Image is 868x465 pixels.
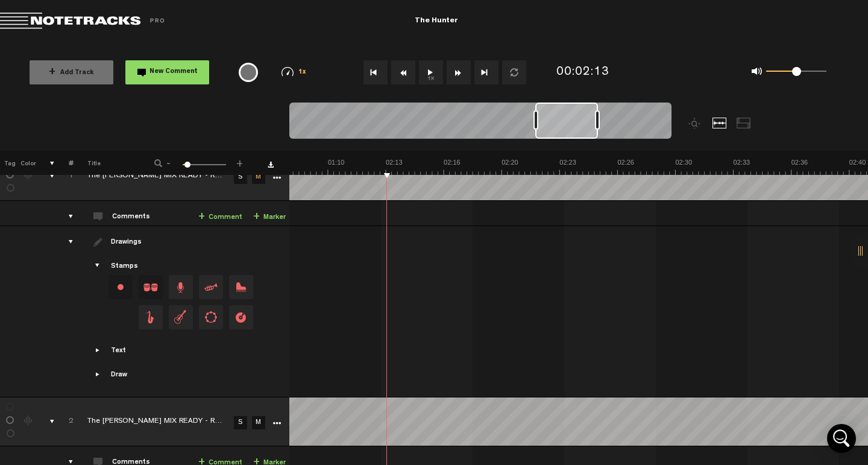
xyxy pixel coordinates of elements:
th: # [55,151,74,175]
div: comments, stamps & drawings [38,416,57,428]
div: 1x [267,67,321,77]
a: Download comments [268,162,274,168]
div: 00:02:13 [556,64,609,81]
div: Change stamp color.To change the color of an existing stamp, select the stamp on the right and th... [108,275,133,299]
span: Add Track [49,70,94,77]
a: M [252,171,265,184]
td: comments, stamps & drawings [36,397,55,446]
div: Click to edit the title [87,171,244,183]
div: Click to edit the title [87,416,244,428]
span: Drag and drop a stamp [169,275,193,299]
td: Click to change the order number 1 [55,152,74,201]
span: Drag and drop a stamp [229,275,253,299]
a: More [271,417,282,428]
span: Showcase text [93,346,103,355]
button: Go to end [474,60,498,84]
div: Open Intercom Messenger [827,424,856,453]
a: Marker [253,210,286,224]
span: + [49,68,55,77]
div: Change the color of the waveform [20,416,38,426]
td: Click to change the order number 2 [55,397,74,446]
td: Change the color of the waveform [18,397,36,446]
a: S [234,416,247,429]
button: Go to beginning [363,60,388,84]
button: Rewind [391,60,415,84]
span: + [253,212,260,222]
a: Comment [198,210,242,224]
td: Click to edit the title The [PERSON_NAME] MIX READY - REDO -JM15 -chris6 - MAIN VOX [74,397,230,446]
span: Drag and drop a stamp [169,305,193,329]
td: Change the color of the waveform [18,152,36,201]
button: 1x [419,60,443,84]
div: Stamps [111,262,138,272]
div: Click to change the order number [57,171,75,182]
span: 1x [298,69,307,76]
span: Drag and drop a stamp [139,275,163,299]
td: drawings [55,226,74,397]
span: Drag and drop a stamp [199,305,223,329]
span: + [235,158,245,165]
span: Showcase draw menu [93,370,103,379]
span: Drag and drop a stamp [139,305,163,329]
div: Comments [112,212,153,223]
th: Color [18,151,36,175]
button: Loop [502,60,526,84]
a: More [271,171,282,182]
td: comments [55,201,74,226]
div: Change the color of the waveform [20,170,38,181]
span: Showcase stamps [93,261,103,271]
span: Drag and drop a stamp [229,305,253,329]
a: M [252,416,265,429]
button: +Add Track [30,60,113,84]
span: + [198,212,205,222]
div: Draw [111,370,127,381]
td: comments, stamps & drawings [36,152,55,201]
button: Fast Forward [447,60,471,84]
div: Text [111,346,126,356]
div: Click to change the order number [57,416,75,428]
span: New Comment [149,69,198,75]
div: comments [57,210,75,223]
span: Drag and drop a stamp [199,275,223,299]
button: New Comment [125,60,209,84]
div: comments, stamps & drawings [38,170,57,182]
div: {{ tooltip_message }} [239,63,258,82]
span: - [164,158,174,165]
img: speedometer.svg [281,67,294,77]
div: Drawings [111,238,144,248]
td: Click to edit the title The [PERSON_NAME] MIX READY - REDO -JM15 -chris6 - INST [74,152,230,201]
th: Title [74,151,138,175]
div: drawings [57,236,75,248]
a: S [234,171,247,184]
